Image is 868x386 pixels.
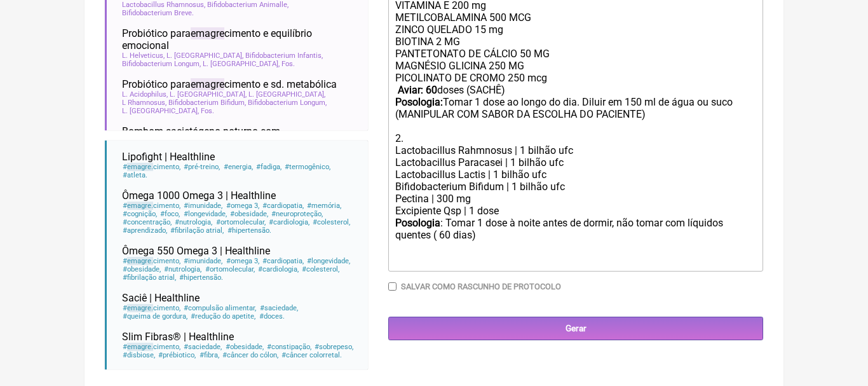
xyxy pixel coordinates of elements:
span: Bifidobacterium Longum [122,60,201,68]
span: neuroproteção [271,210,323,218]
span: sobrepeso [314,343,354,351]
span: imunidade [183,257,223,265]
span: emagre [127,257,153,265]
span: cardiologia [268,218,310,226]
div: Lactobacillus Rahmnosus | 1 bilhão ufc [395,144,756,156]
span: hipertensão [179,273,224,282]
span: foco [159,210,180,218]
span: energia [222,163,253,171]
span: saciedade [183,343,222,351]
span: emagre [191,78,224,90]
span: cardiologia [257,265,299,273]
span: nutrologia [163,265,202,273]
span: Bombom sacietógeno noturno com [MEDICAL_DATA] [122,125,342,149]
span: Bifidobacterium Infantis [245,52,323,60]
span: Bifidobacterium Breve [122,9,194,17]
strong: Posologia [395,217,440,229]
span: cimento [122,304,181,312]
span: emagre [127,202,153,210]
span: emagre [127,304,153,312]
span: Lactobacillus Rhamnosus [122,1,205,9]
span: termogênico [284,163,331,171]
span: ortomolecular [204,265,255,273]
span: fibrilação atrial [122,273,177,282]
span: Bifidobacterium Longum [248,99,327,107]
span: Fos [281,60,295,68]
span: prébiotico [158,351,196,359]
span: câncer colorretal [281,351,342,359]
span: omega 3 [225,257,259,265]
span: Probiótico para cimento e equilíbrio emocional [122,27,358,52]
span: doces [258,312,285,321]
span: concentração [122,218,172,226]
span: atleta [122,171,148,179]
span: fibra [198,351,219,359]
span: Bifidobacterium Animalle [207,1,288,9]
span: longevidade [182,210,227,218]
span: Fos [201,107,214,115]
span: L. [GEOGRAPHIC_DATA] [122,107,199,115]
span: emagre [127,343,153,351]
span: L. [GEOGRAPHIC_DATA] [203,60,280,68]
span: pré-treino [183,163,220,171]
span: L. [GEOGRAPHIC_DATA] [166,52,243,60]
span: Ômega 550 Omega 3 | Healthline [122,245,270,257]
span: emagre [127,163,153,171]
span: L Rhamnosus [122,99,166,107]
span: emagre [191,27,224,39]
div: Lactobacillus Lactis | 1 bilhão ufc [395,169,756,181]
span: colesterol [312,218,351,226]
div: : Tomar 1 dose à noite antes de dormir, não tomar com líquidos quentes ㅤ( 60 dias) [395,217,756,266]
span: saciedade [259,304,298,312]
div: Lactobacillus Paracasei | 1 bilhão ufc [395,156,756,169]
span: hipertensão [226,226,271,235]
span: omega 3 [225,202,259,210]
span: queima de gordura [122,312,188,321]
span: nutrologia [174,218,213,226]
span: Ômega 1000 Omega 3 | Healthline [122,190,276,202]
strong: Aviar: 60 [398,84,437,96]
strong: Posologia: [395,96,443,108]
span: imunidade [183,202,223,210]
span: fibrilação atrial [170,226,224,235]
span: memória [306,202,342,210]
span: cardiopatia [262,202,304,210]
div: BIOTINA 2 MG [395,36,756,48]
span: ortomolecular [215,218,266,226]
span: colesterol [301,265,340,273]
label: Salvar como rascunho de Protocolo [401,282,561,291]
span: disbiose [122,351,156,359]
span: cimento [122,202,181,210]
span: fadiga [255,163,282,171]
span: constipação [266,343,312,351]
span: obesidade [122,265,161,273]
span: obesidade [229,210,269,218]
span: longevidade [306,257,351,265]
input: Gerar [388,317,763,340]
span: cimento [122,343,181,351]
span: Lipofight | Healthline [122,151,215,163]
div: Pectina | 300 mg [395,193,756,205]
div: PANTETONATO DE CÁLCIO 50 MG MAGNÉSIO GLICINA 250 MG PICOLINATO DE CROMO 250 mcg doses (SACHÊ) Tom... [395,48,756,144]
span: obesidade [224,343,264,351]
span: L. [GEOGRAPHIC_DATA] [248,90,325,99]
span: Slim Fibras® | Healthline [122,331,234,343]
div: Bifidobacterium Bifidum | 1 bilhão ufc [395,181,756,193]
span: Probiótico para cimento e sd. metabólica [122,78,337,90]
span: compulsão alimentar [183,304,257,312]
span: redução do apetite [190,312,256,321]
span: câncer do cólon [222,351,279,359]
span: L. Acidophilus [122,90,168,99]
span: cimento [122,257,181,265]
span: cardiopatia [262,257,304,265]
span: cimento [122,163,181,171]
span: L. [GEOGRAPHIC_DATA] [170,90,247,99]
span: cognição [122,210,158,218]
span: L. Helveticus [122,52,165,60]
span: Saciê | Healthline [122,292,200,304]
div: Excipiente Qsp | 1 dose [395,205,756,217]
span: Bifidobacterium Bifidum [168,99,246,107]
span: aprendizado [122,226,168,235]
